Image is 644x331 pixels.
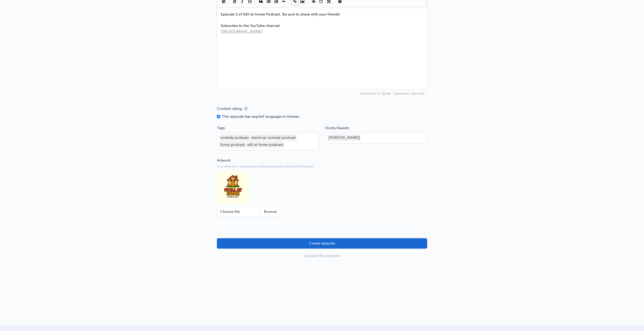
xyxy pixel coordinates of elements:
div: stand up comedy podcast [250,134,297,141]
input: Create episode [217,238,427,249]
div: funny podcast [219,142,246,148]
span: 150/2000 [393,91,425,96]
div: still at home podcast [246,142,284,148]
label: Tags [217,125,225,131]
small: If no artwork is selected your default podcast artwork will be used [217,164,427,169]
span: Autosaved: 07:38 PM [360,91,390,96]
label: This episode has explicit language or themes. [222,114,300,119]
div: [PERSON_NAME] [328,134,361,141]
label: Hosts/Guests [325,125,349,131]
label: Content rating [217,103,242,114]
label: Artwork [217,158,231,163]
a: Discard this episode [217,251,427,261]
div: comedy podcast [219,134,250,141]
span: Episode 2 of Still at Home Podcast. Be sure to share with your friends! [221,12,340,16]
span: [URL][DOMAIN_NAME] [221,29,262,33]
span: Subscribe to the YouTube channel [221,23,280,28]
